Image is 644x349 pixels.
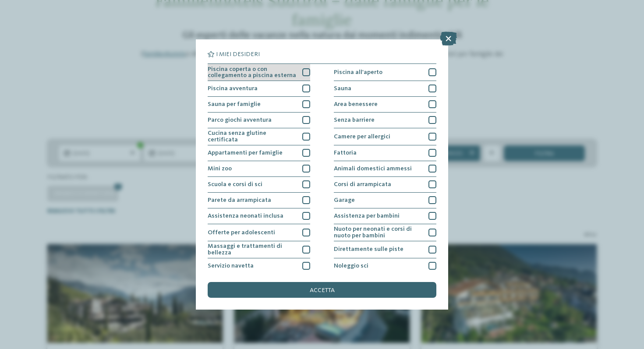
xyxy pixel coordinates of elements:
span: Assistenza neonati inclusa [208,213,283,219]
span: Corsi di arrampicata [334,181,391,187]
span: Senza barriere [334,117,375,123]
span: Parete da arrampicata [208,197,271,203]
span: Servizio navetta [208,263,254,269]
span: Scuola e corsi di sci [208,181,262,187]
span: Parco giochi avventura [208,117,272,123]
span: accetta [310,287,335,293]
span: Offerte per adolescenti [208,229,275,236]
span: Massaggi e trattamenti di bellezza [208,243,297,256]
span: Assistenza per bambini [334,213,400,219]
span: Mini zoo [208,166,232,172]
span: Piscina avventura [208,85,258,92]
span: Area benessere [334,101,378,107]
span: Sauna [334,85,351,92]
span: Animali domestici ammessi [334,166,412,172]
span: Direttamente sulle piste [334,246,403,252]
span: Appartamenti per famiglie [208,150,283,156]
span: Fattoria [334,150,357,156]
span: Nuoto per neonati e corsi di nuoto per bambini [334,226,423,239]
span: Piscina all'aperto [334,69,382,75]
span: Garage [334,197,355,203]
span: I miei desideri [216,51,260,57]
span: Noleggio sci [334,263,368,269]
span: Sauna per famiglie [208,101,261,107]
span: Camere per allergici [334,134,390,140]
span: Cucina senza glutine certificata [208,130,297,143]
span: Piscina coperta o con collegamento a piscina esterna [208,66,297,79]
